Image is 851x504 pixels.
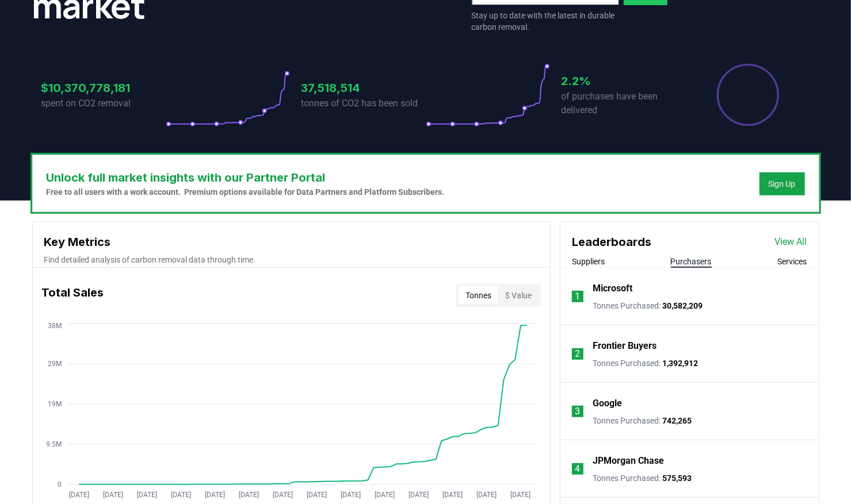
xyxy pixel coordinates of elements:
[103,491,123,499] tspan: [DATE]
[662,301,703,310] span: 30,582,209
[593,415,692,426] p: Tonnes Purchased :
[662,416,692,425] span: 742,265
[48,400,62,408] tspan: 19M
[44,254,539,266] p: Find detailed analysis of carbon removal data through time.
[593,397,622,410] a: Google
[572,233,651,251] h3: Leaderboards
[572,256,605,267] button: Suppliers
[671,256,712,267] button: Purchasers
[47,169,445,186] h3: Unlock full market insights with our Partner Portal
[137,491,157,499] tspan: [DATE]
[593,300,703,311] p: Tonnes Purchased :
[716,63,780,127] div: Percentage of sales delivered
[575,290,580,303] p: 1
[205,491,225,499] tspan: [DATE]
[341,491,361,499] tspan: [DATE]
[775,235,807,249] a: View All
[769,178,796,190] a: Sign Up
[593,472,692,484] p: Tonnes Purchased :
[575,405,580,418] p: 3
[662,359,698,368] span: 1,392,912
[778,256,807,267] button: Services
[69,491,89,499] tspan: [DATE]
[575,462,580,476] p: 4
[510,491,531,499] tspan: [DATE]
[307,491,327,499] tspan: [DATE]
[47,186,445,198] p: Free to all users with a work account. Premium options available for Data Partners and Platform S...
[171,491,191,499] tspan: [DATE]
[239,491,259,499] tspan: [DATE]
[46,440,62,448] tspan: 9.5M
[562,90,686,117] p: of purchases have been delivered
[459,286,498,305] button: Tonnes
[44,233,539,251] h3: Key Metrics
[593,454,664,468] a: JPMorgan Chase
[42,284,104,307] h3: Total Sales
[442,491,463,499] tspan: [DATE]
[41,79,166,97] h3: $10,370,778,181
[593,282,632,295] a: Microsoft
[375,491,395,499] tspan: [DATE]
[48,360,62,368] tspan: 29M
[409,491,429,499] tspan: [DATE]
[476,491,497,499] tspan: [DATE]
[562,72,686,90] h3: 2.2%
[760,172,805,195] button: Sign Up
[593,357,698,369] p: Tonnes Purchased :
[593,339,657,353] a: Frontier Buyers
[662,474,692,483] span: 575,593
[273,491,293,499] tspan: [DATE]
[302,79,426,97] h3: 37,518,514
[498,286,539,305] button: $ Value
[41,97,166,110] p: spent on CO2 removal
[302,97,426,110] p: tonnes of CO2 has been sold
[58,480,62,488] tspan: 0
[48,322,62,330] tspan: 38M
[472,10,619,33] p: Stay up to date with the latest in durable carbon removal.
[575,347,580,361] p: 2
